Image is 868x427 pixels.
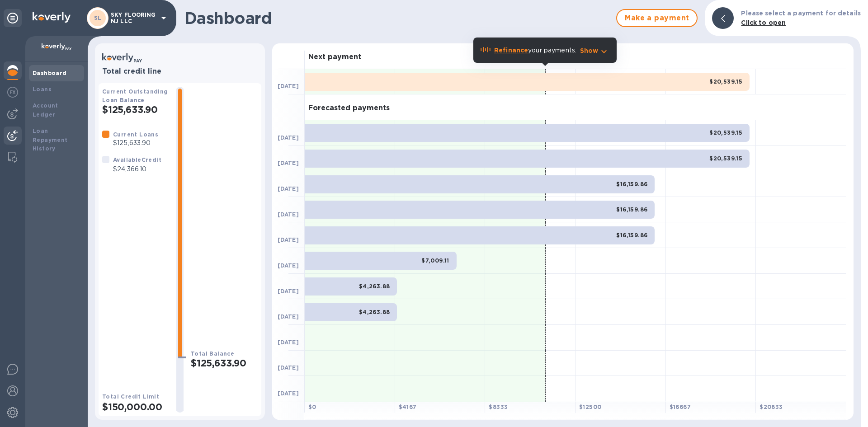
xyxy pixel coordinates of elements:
b: $16,159.86 [616,181,647,188]
b: Total Balance [191,350,234,357]
b: [DATE] [278,134,299,141]
h2: $125,633.90 [191,357,258,369]
b: [DATE] [278,288,299,295]
b: [DATE] [278,390,299,397]
div: Unpin categories [4,9,22,27]
span: Make a payment [624,13,689,23]
b: [DATE] [278,83,299,89]
b: SL [94,14,102,21]
b: [DATE] [278,236,299,243]
img: Logo [33,12,71,23]
b: Total Credit Limit [102,393,159,400]
b: [DATE] [278,339,299,346]
p: your payments. [494,46,576,55]
h3: Next payment [308,53,361,61]
b: [DATE] [278,185,299,192]
b: Please select a payment for details [741,9,861,17]
b: Current Outstanding Loan Balance [102,88,168,103]
b: $ 20833 [759,404,783,410]
b: $20,539.15 [709,129,742,136]
b: $20,539.15 [709,155,742,162]
b: Loan Repayment History [33,127,68,152]
b: [DATE] [278,262,299,269]
b: $ 4167 [399,404,417,410]
b: $4,263.88 [359,283,390,290]
b: $ 12500 [579,404,601,410]
img: Foreign exchange [7,87,18,98]
b: Current Loans [113,131,158,138]
b: $7,009.11 [421,257,449,264]
p: $125,633.90 [113,138,158,148]
b: [DATE] [278,313,299,320]
b: Available Credit [113,156,161,163]
b: [DATE] [278,160,299,166]
h3: Forecasted payments [308,104,390,113]
h1: Dashboard [184,9,612,28]
b: Click to open [741,19,786,26]
button: Make a payment [616,9,698,27]
p: $24,366.10 [113,164,161,174]
button: Show [580,46,609,55]
b: $ 0 [308,404,316,410]
h2: $150,000.00 [102,401,169,413]
b: $ 8333 [489,404,508,410]
b: Account Ledger [33,102,58,118]
b: $20,539.15 [709,78,742,85]
b: Refinance [494,47,528,54]
p: SKY FLOORING NJ LLC [111,12,156,24]
b: $16,159.86 [616,206,647,213]
h3: Total credit line [102,67,258,76]
h2: $125,633.90 [102,104,169,115]
b: Loans [33,86,52,93]
b: [DATE] [278,364,299,371]
p: Show [580,46,599,55]
b: Dashboard [33,70,67,76]
b: $ 16667 [670,404,691,410]
b: $4,263.88 [359,309,390,315]
b: $16,159.86 [616,232,647,239]
b: [DATE] [278,211,299,218]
